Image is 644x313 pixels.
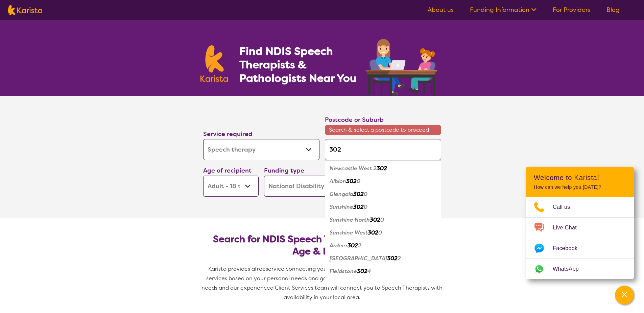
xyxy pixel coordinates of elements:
div: Albion 3020 [328,175,438,188]
a: About us [428,6,454,14]
em: 4 [367,268,371,275]
span: Facebook [553,243,586,253]
em: 0 [364,191,367,198]
em: 302 [353,203,364,210]
div: Glengala 3020 [328,188,438,201]
label: Age of recipient [203,166,252,175]
em: Ardeer [330,242,348,249]
img: speech-therapy [360,37,444,96]
div: Newcastle West 2302 [328,162,438,175]
a: For Providers [553,6,590,14]
label: Service required [203,130,253,138]
div: Sunshine North 3020 [328,214,438,226]
em: 302 [377,165,387,172]
img: Karista logo [200,45,228,82]
p: How can we help you [DATE]? [534,184,626,190]
em: 302 [370,216,380,223]
span: Karista provides a [208,265,255,272]
span: WhatsApp [553,264,587,274]
em: 0 [357,178,360,185]
em: 302 [387,255,398,262]
div: Channel Menu [526,167,634,279]
em: 302 [346,178,357,185]
img: Karista logo [8,5,42,15]
span: Live Chat [553,223,585,233]
label: Postcode or Suburb [325,116,384,124]
em: Albion [330,178,346,185]
em: [GEOGRAPHIC_DATA] [330,255,387,262]
div: Mambourin 3024 [328,278,438,291]
div: Fieldstone 3024 [328,265,438,278]
em: Newcastle West 2 [330,165,377,172]
div: Sunshine 3020 [328,201,438,214]
a: Blog [606,6,620,14]
a: Web link opens in a new tab. [526,259,634,279]
ul: Choose channel [526,197,634,279]
em: Mambourin [330,281,360,288]
em: 302 [348,242,358,249]
em: 0 [364,203,367,210]
em: Fieldstone [330,268,357,275]
div: Sunshine West 3020 [328,226,438,239]
em: 2 [358,242,361,249]
em: 302 [368,229,378,236]
em: 2 [398,255,401,262]
h1: Find NDIS Speech Therapists & Pathologists Near You [239,44,364,85]
a: Funding Information [470,6,536,14]
div: Ardeer 3022 [328,239,438,252]
span: service connecting you with Speech Pathologists and other NDIS services based on your personal ne... [201,265,444,301]
em: 302 [353,191,364,198]
button: Channel Menu [615,286,634,305]
div: Deer Park East 3022 [328,252,438,265]
span: free [255,265,266,272]
label: Funding type [264,166,304,175]
em: 0 [380,216,384,223]
input: Type [325,139,441,160]
h2: Search for NDIS Speech Therapists by Location, Age & Needs [209,233,436,258]
h2: Welcome to Karista! [534,174,626,182]
span: Call us [553,202,578,212]
em: Sunshine North [330,216,370,223]
em: Sunshine [330,203,353,210]
span: Search & select a postcode to proceed [325,125,441,135]
em: 302 [357,268,367,275]
em: 0 [378,229,382,236]
em: 4 [371,281,374,288]
em: Sunshine West [330,229,368,236]
em: 302 [360,281,371,288]
em: Glengala [330,191,353,198]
